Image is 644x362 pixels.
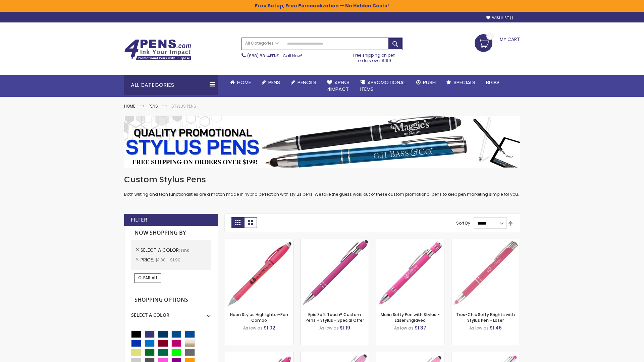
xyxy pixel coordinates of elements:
[451,239,520,244] a: Tres-Chic Softy Brights with Stylus Pen - Laser-Pink
[376,239,444,244] a: Marin Softy Pen with Stylus - Laser Engraved-Pink
[247,53,302,59] span: - Call Now!
[225,75,256,90] a: Home
[230,312,288,323] a: Neon Stylus Highlighter-Pen Combo
[415,324,426,331] span: $1.37
[340,324,350,331] span: $1.19
[327,79,350,93] span: 4Pens 4impact
[124,116,520,168] img: Stylus Pens
[243,325,263,331] span: As low as
[131,293,211,307] strong: Shopping Options
[411,75,441,90] a: Rush
[225,239,293,244] a: Neon Stylus Highlighter-Pen Combo-Pink
[181,247,189,253] span: Pink
[456,312,515,323] a: Tres-Chic Softy Brights with Stylus Pen - Laser
[149,103,158,109] a: Pens
[451,239,520,307] img: Tres-Chic Softy Brights with Stylus Pen - Laser-Pink
[394,325,414,331] span: As low as
[376,239,444,307] img: Marin Softy Pen with Stylus - Laser Engraved-Pink
[301,239,369,307] img: 4P-MS8B-Pink
[319,325,339,331] span: As low as
[231,217,244,228] strong: Grid
[285,75,322,90] a: Pencils
[124,174,520,185] h1: Custom Stylus Pens
[306,312,364,323] a: Epic Soft Touch® Custom Pens + Stylus - Special Offer
[135,273,161,283] a: Clear All
[155,257,180,263] span: $1.00 - $1.99
[245,41,279,46] span: All Categories
[138,275,158,281] span: Clear All
[247,53,279,59] a: (888) 88-4PENS
[360,79,406,93] span: 4PROMOTIONAL ITEMS
[171,103,196,109] strong: Stylus Pens
[453,79,475,86] span: Specials
[141,247,181,253] span: Select A Color
[298,79,316,86] span: Pencils
[381,312,440,323] a: Marin Softy Pen with Stylus - Laser Engraved
[490,324,502,331] span: $1.46
[124,174,520,197] div: Both writing and tech functionalities are a match made in hybrid perfection with stylus pens. We ...
[124,75,218,95] div: All Categories
[486,79,499,86] span: Blog
[376,352,444,358] a: Ellipse Stylus Pen - ColorJet-Pink
[131,226,211,240] strong: Now Shopping by
[242,38,282,49] a: All Categories
[423,79,436,86] span: Rush
[141,256,155,263] span: Price
[256,75,285,90] a: Pens
[441,75,481,90] a: Specials
[237,79,251,86] span: Home
[124,39,191,61] img: 4Pens Custom Pens and Promotional Products
[451,352,520,358] a: Tres-Chic Softy with Stylus Top Pen - ColorJet-Pink
[481,75,504,90] a: Blog
[225,239,293,307] img: Neon Stylus Highlighter-Pen Combo-Pink
[301,352,369,358] a: Ellipse Stylus Pen - LaserMax-Pink
[486,15,513,20] a: Wishlist
[456,220,470,226] label: Sort By
[469,325,489,331] span: As low as
[268,79,280,86] span: Pens
[131,216,147,224] strong: Filter
[346,50,403,63] div: Free shipping on pen orders over $199
[322,75,355,97] a: 4Pens4impact
[131,307,211,318] div: Select A Color
[124,103,135,109] a: Home
[225,352,293,358] a: Ellipse Softy Brights with Stylus Pen - Laser-Pink
[355,75,411,97] a: 4PROMOTIONALITEMS
[264,324,275,331] span: $1.02
[301,239,369,244] a: 4P-MS8B-Pink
